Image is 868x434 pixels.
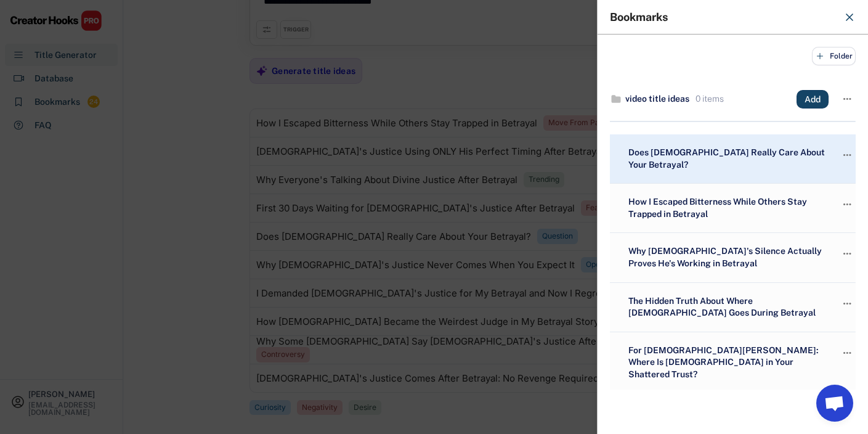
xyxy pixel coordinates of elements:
[625,196,829,220] div: How I Escaped Bitterness While Others Stay Trapped in Betrayal
[610,12,836,23] div: Bookmarks
[625,93,689,105] div: video title ideas
[692,93,724,105] div: 0 items
[843,346,851,359] text: 
[841,147,853,164] button: 
[841,196,853,213] button: 
[625,295,829,319] div: The Hidden Truth About Where [DEMOGRAPHIC_DATA] Goes During Betrayal
[625,345,829,381] div: For [DEMOGRAPHIC_DATA][PERSON_NAME]: Where Is [DEMOGRAPHIC_DATA] in Your Shattered Trust?
[843,248,851,261] text: 
[843,149,851,162] text: 
[797,90,829,108] button: Add
[812,47,856,65] button: Folder
[625,245,829,269] div: Why [DEMOGRAPHIC_DATA]'s Silence Actually Proves He's Working in Betrayal
[843,297,851,310] text: 
[841,345,853,362] button: 
[841,245,853,263] button: 
[816,385,853,422] a: Open chat
[843,92,851,105] text: 
[841,295,853,313] button: 
[843,198,851,211] text: 
[625,147,829,171] div: Does [DEMOGRAPHIC_DATA] Really Care About Your Betrayal?
[841,91,853,108] button: 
